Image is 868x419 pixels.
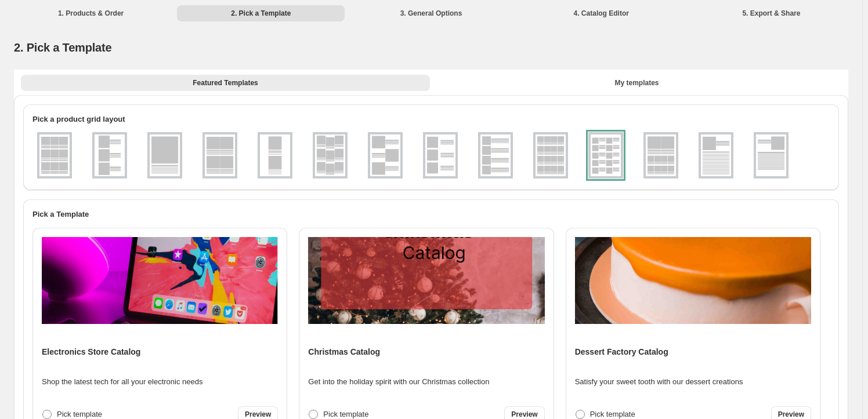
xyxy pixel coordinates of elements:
[245,410,271,419] span: Preview
[575,376,743,388] p: Satisfy your sweet tooth with our dessert creations
[205,134,235,176] img: g2x2v1
[260,134,290,176] img: g1x2v1
[42,346,140,358] h4: Electronics Store Catalog
[590,410,635,418] span: Pick template
[315,134,345,176] img: g3x3v2
[308,376,489,388] p: Get into the holiday spirit with our Christmas collection
[701,134,731,176] img: g1x1v2
[32,114,830,125] h2: Pick a product grid layout
[425,134,455,176] img: g1x3v3
[150,134,180,176] img: g1x1v1
[323,410,368,418] span: Pick template
[756,134,786,176] img: g1x1v3
[95,134,125,176] img: g1x3v1
[193,78,258,88] span: Featured Templates
[308,346,380,358] h4: Christmas Catalog
[646,134,676,176] img: g2x1_4x2v1
[42,376,203,388] p: Shop the latest tech for all your electronic needs
[575,346,668,358] h4: Dessert Factory Catalog
[511,410,537,419] span: Preview
[370,134,400,176] img: g1x3v2
[39,134,70,176] img: g3x3v1
[14,41,111,54] span: 2. Pick a Template
[536,134,566,176] img: g4x4v1
[57,410,102,418] span: Pick template
[480,134,511,176] img: g1x4v1
[778,410,804,419] span: Preview
[32,209,830,220] h2: Pick a Template
[614,78,659,88] span: My templates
